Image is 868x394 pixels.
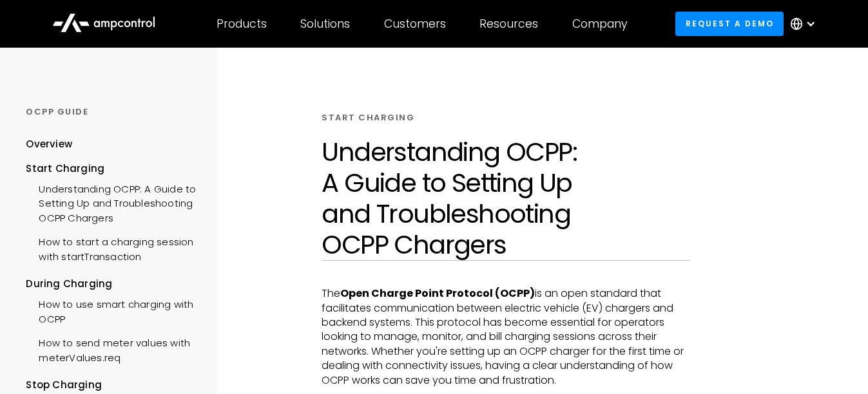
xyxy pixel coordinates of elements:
h1: Understanding OCPP: A Guide to Setting Up and Troubleshooting OCPP Chargers [322,136,690,260]
div: START CHARGING [322,112,414,124]
div: Company [572,17,628,31]
div: Resources [479,17,538,31]
div: OCPP GUIDE [26,106,199,118]
strong: Open Charge Point Protocol (OCPP) [340,286,535,301]
p: The is an open standard that facilitates communication between electric vehicle (EV) chargers and... [322,286,690,388]
a: Request a demo [675,12,784,35]
div: Solutions [300,17,350,31]
div: Start Charging [26,162,199,176]
div: During Charging [26,277,199,291]
a: Overview [26,137,72,161]
div: Customers [384,17,446,31]
a: How to send meter values with meterValues.req [26,330,199,368]
div: Stop Charging [26,378,199,392]
a: How to start a charging session with startTransaction [26,229,199,267]
div: Products [217,17,267,31]
div: Overview [26,137,72,151]
a: Understanding OCPP: A Guide to Setting Up and Troubleshooting OCPP Chargers [26,176,199,229]
a: How to use smart charging with OCPP [26,291,199,330]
